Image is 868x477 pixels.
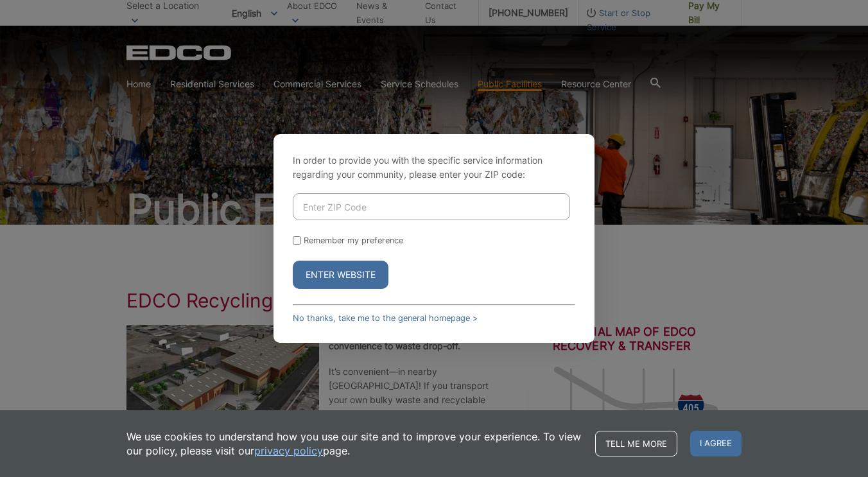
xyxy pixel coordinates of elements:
[293,153,575,182] p: In order to provide you with the specific service information regarding your community, please en...
[293,193,570,220] input: Enter ZIP Code
[595,431,677,456] a: Tell me more
[304,236,403,245] label: Remember my preference
[254,444,323,458] a: privacy policy
[293,313,478,323] a: No thanks, take me to the general homepage >
[293,261,388,289] button: Enter Website
[126,429,582,458] p: We use cookies to understand how you use our site and to improve your experience. To view our pol...
[690,431,742,456] span: I agree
